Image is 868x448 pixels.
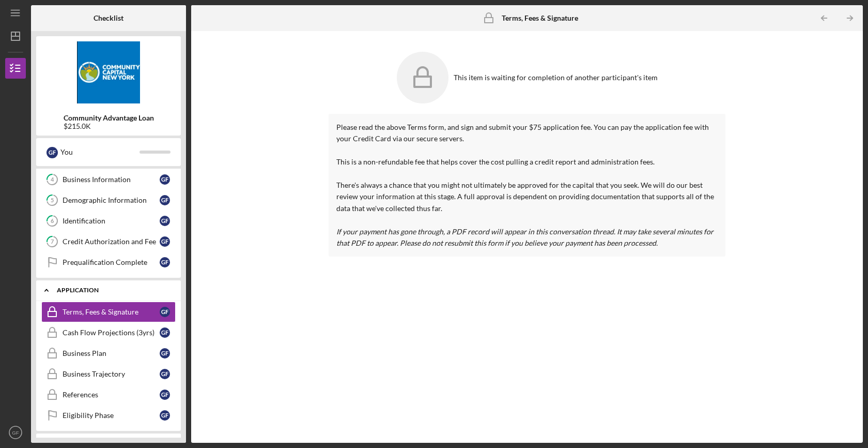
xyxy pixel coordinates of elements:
div: Demographic Information [63,196,160,204]
a: 5Demographic InformationGF [41,190,176,211]
div: G F [47,147,58,158]
img: Product logo [36,41,181,103]
em: If your payment has gone through, a PDF record will appear in this conversation thread. It may ta... [336,227,714,247]
tspan: 7 [51,238,54,245]
div: Terms, Fees & Signature [63,308,160,316]
a: 6IdentificationGF [41,211,176,231]
tspan: 4 [51,176,54,183]
div: G F [160,216,170,226]
div: Application [57,287,168,293]
div: This item is waiting for completion of another participant's item [454,73,658,82]
div: Cash Flow Projections (3yrs) [63,328,160,337]
p: Please read the above Terms form, and sign and submit your $75 application fee. You can pay the a... [336,122,718,249]
div: G F [160,390,170,400]
div: You [60,143,139,161]
div: G F [160,236,170,247]
tspan: 5 [51,197,54,204]
b: Checklist [94,14,123,22]
a: Eligibility PhaseGF [41,405,176,426]
b: Terms, Fees & Signature [502,14,578,22]
a: 4Business InformationGF [41,169,176,190]
div: Business Trajectory [63,370,160,378]
button: GF [5,422,26,443]
div: G F [160,327,170,338]
text: GF [12,430,19,436]
b: Community Advantage Loan [64,114,154,122]
a: Business TrajectoryGF [41,364,176,384]
div: G F [160,195,170,205]
div: G F [160,369,170,379]
div: G F [160,174,170,185]
div: G F [160,410,170,421]
div: Business Plan [63,349,160,357]
a: ReferencesGF [41,384,176,405]
a: Business PlanGF [41,343,176,364]
div: Credit Authorization and Fee [63,237,160,246]
a: 7Credit Authorization and FeeGF [41,231,176,252]
div: G F [160,257,170,267]
div: $215.0K [64,122,154,130]
div: G F [160,307,170,317]
div: References [63,391,160,399]
div: Prequalification Complete [63,258,160,266]
div: Eligibility Phase [63,411,160,420]
div: G F [160,348,170,359]
div: Identification [63,217,160,225]
a: Prequalification CompleteGF [41,252,176,273]
div: Business Information [63,175,160,184]
a: Cash Flow Projections (3yrs)GF [41,322,176,343]
a: Terms, Fees & SignatureGF [41,302,176,322]
tspan: 6 [51,218,54,225]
